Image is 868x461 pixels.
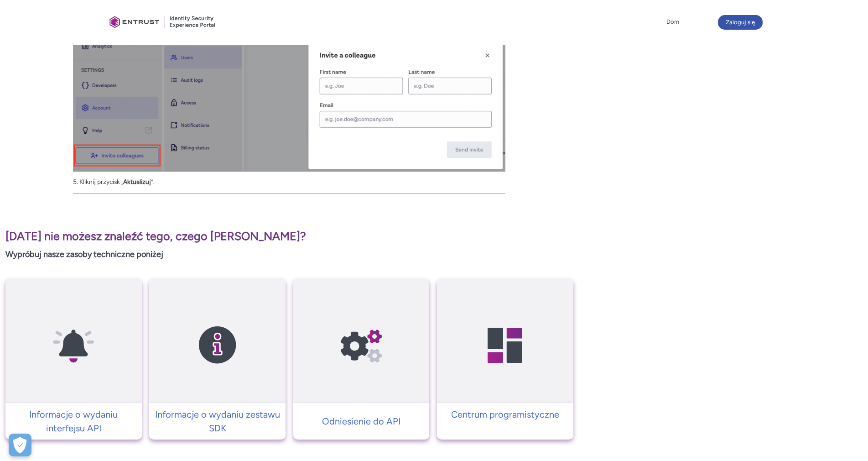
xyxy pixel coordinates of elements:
a: Informacje o wydaniu interfejsu API [5,408,142,435]
font: Odniesienie do API [322,416,400,427]
font: [DATE] nie możesz znaleźć tego, czego [PERSON_NAME]? [5,229,306,243]
button: Zaloguj się [718,15,763,30]
a: Informacje o wydaniu zestawu SDK [149,408,286,435]
font: ”. [151,178,155,185]
button: Otwórz Preferencje [9,434,31,456]
font: Informacje o wydaniu zestawu SDK [155,409,280,434]
img: Centrum programistyczne [462,296,548,394]
font: 5. Kliknij przycisk „ [73,178,123,185]
img: Odniesienie do API [318,296,405,394]
img: Informacje o wydaniu zestawu SDK [174,296,261,394]
a: Centrum programistyczne [437,408,573,421]
font: Wypróbuj nasze zasoby techniczne poniżej [5,249,163,259]
font: Aktualizuj [123,178,151,185]
div: Preferencje dotyczące plików cookie [9,434,31,456]
font: Zaloguj się [726,19,755,26]
font: Centrum programistyczne [451,409,559,420]
a: Odniesienie do API [293,414,430,428]
font: Dom [666,18,679,25]
font: Informacje o wydaniu interfejsu API [29,409,118,434]
img: Informacje o wydaniu interfejsu API [30,296,117,394]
